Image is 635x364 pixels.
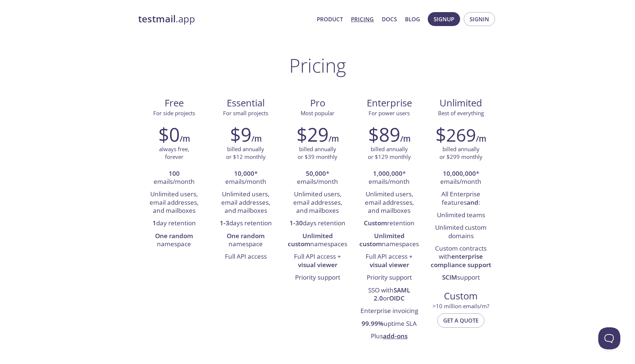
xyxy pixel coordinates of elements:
[369,109,410,117] span: For power users
[431,168,491,189] li: * emails/month
[428,12,460,26] button: Signup
[442,273,457,281] strong: SCIM
[287,217,348,230] li: days retention
[297,123,329,145] h2: $29
[389,294,405,302] strong: OIDC
[144,230,204,251] li: namespace
[287,168,348,189] li: * emails/month
[234,169,254,178] strong: 10,000
[215,188,276,217] li: Unlimited users, email addresses, and mailboxes
[598,327,620,349] iframe: Help Scout Beacon - Open
[223,109,268,117] span: For small projects
[220,219,229,227] strong: 1-3
[216,97,276,109] span: Essential
[230,123,251,145] h2: $9
[287,188,348,217] li: Unlimited users, email addresses, and mailboxes
[290,219,303,227] strong: 1-30
[467,198,478,207] strong: and
[368,123,400,145] h2: $89
[359,188,420,217] li: Unlimited users, email addresses, and mailboxes
[215,168,276,189] li: * emails/month
[169,169,180,178] strong: 100
[431,209,491,222] li: Unlimited teams
[438,109,484,117] span: Best of everything
[298,145,337,161] p: billed annually or $39 monthly
[433,302,489,310] span: > 10 million emails/m?
[470,14,489,24] span: Signin
[383,332,408,340] a: add-ons
[373,169,402,178] strong: 1,000,000
[288,232,333,248] strong: Unlimited custom
[464,12,495,26] button: Signin
[138,12,176,25] strong: testmail
[446,123,476,147] span: 269
[431,188,491,209] li: All Enterprise features :
[431,272,491,284] li: support
[443,316,478,325] span: Get a quote
[431,290,491,302] span: Custom
[317,14,343,24] a: Product
[329,132,339,145] h6: /m
[359,251,420,272] li: Full API access +
[351,14,374,24] a: Pricing
[382,14,397,24] a: Docs
[431,243,491,272] li: Custom contracts with
[287,97,347,109] span: Pro
[226,145,266,161] p: billed annually or $12 monthly
[138,13,311,25] a: testmail.app
[374,286,410,302] strong: SAML 2.0
[215,230,276,251] li: namespace
[301,109,334,117] span: Most popular
[215,217,276,230] li: days retention
[364,219,387,227] strong: Custom
[158,123,180,145] h2: $0
[215,251,276,263] li: Full API access
[359,168,420,189] li: * emails/month
[287,251,348,272] li: Full API access +
[359,232,405,248] strong: Unlimited custom
[431,252,491,269] strong: enterprise compliance support
[443,169,476,178] strong: 10,000,000
[287,230,348,251] li: namespaces
[359,330,420,343] li: Plus
[359,272,420,284] li: Priority support
[440,145,482,161] p: billed annually or $299 monthly
[144,188,204,217] li: Unlimited users, email addresses, and mailboxes
[362,319,384,328] strong: 99.99%
[370,261,409,269] strong: visual viewer
[144,97,204,109] span: Free
[434,14,454,24] span: Signup
[440,97,482,109] span: Unlimited
[159,145,189,161] p: always free, forever
[359,230,420,251] li: namespaces
[359,305,420,317] li: Enterprise invoicing
[359,318,420,330] li: uptime SLA
[435,123,476,145] h2: $
[359,217,420,230] li: retention
[359,97,419,109] span: Enterprise
[227,232,265,240] strong: One random
[144,217,204,230] li: day retention
[476,132,486,145] h6: /m
[306,169,326,178] strong: 50,000
[289,54,346,76] h1: Pricing
[144,168,204,189] li: emails/month
[287,272,348,284] li: Priority support
[359,284,420,305] li: SSO with or
[405,14,420,24] a: Blog
[251,132,262,145] h6: /m
[437,313,484,327] button: Get a quote
[180,132,190,145] h6: /m
[368,145,411,161] p: billed annually or $129 monthly
[431,222,491,243] li: Unlimited custom domains
[153,219,156,227] strong: 1
[400,132,410,145] h6: /m
[153,109,195,117] span: For side projects
[298,261,337,269] strong: visual viewer
[155,232,193,240] strong: One random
